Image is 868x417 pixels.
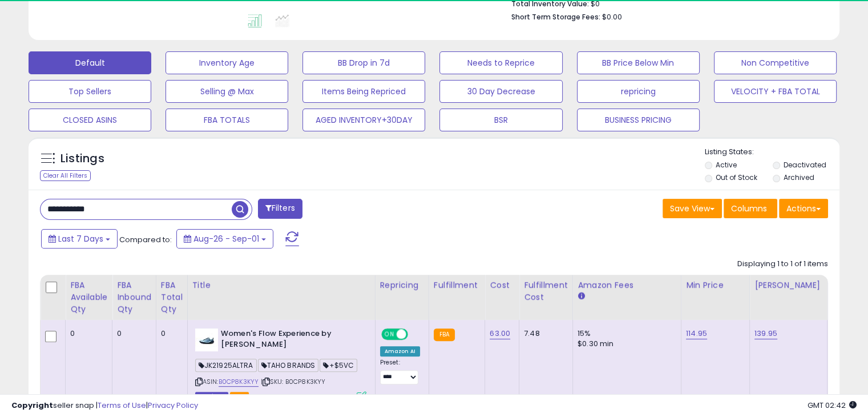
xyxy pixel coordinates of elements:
span: Last 7 Days [58,233,103,244]
div: [PERSON_NAME] [754,279,822,291]
a: Privacy Policy [148,400,198,411]
button: Items Being Repriced [302,80,425,103]
div: Fulfillment Cost [524,279,568,303]
a: 114.95 [686,328,707,339]
label: Deactivated [783,160,826,170]
button: Last 7 Days [41,229,118,248]
div: Fulfillment [434,279,480,291]
span: 2025-09-9 02:42 GMT [808,400,857,411]
button: Filters [258,199,302,219]
div: FBA Total Qty [161,279,183,315]
button: Save View [663,199,722,218]
strong: Copyright [11,400,53,411]
button: Non Competitive [714,51,837,74]
label: Archived [783,173,814,182]
small: Amazon Fees. [578,291,584,302]
div: Cost [490,279,514,291]
button: Needs to Reprice [439,51,562,74]
button: BB Drop in 7d [302,51,425,74]
p: Listing States: [705,147,839,158]
div: seller snap | | [11,400,198,411]
button: Selling @ Max [165,80,288,103]
span: Aug-26 - Sep-01 [193,233,259,244]
div: Clear All Filters [40,170,91,181]
div: Preset: [380,359,420,384]
span: TAHO BRANDS [258,359,319,372]
button: repricing [577,80,700,103]
div: Displaying 1 to 1 of 1 items [737,259,828,270]
b: Short Term Storage Fees: [511,12,600,22]
span: JK21925ALTRA [195,359,257,372]
a: 63.00 [490,328,510,339]
span: Columns [731,203,767,214]
button: Actions [779,199,828,218]
div: $0.30 min [578,339,672,349]
div: Title [192,279,370,291]
button: CLOSED ASINS [29,109,151,131]
button: BUSINESS PRICING [577,109,700,131]
button: Inventory Age [165,51,288,74]
div: Min Price [686,279,745,291]
a: Terms of Use [98,400,146,411]
div: Amazon AI [380,346,420,356]
button: Top Sellers [29,80,151,103]
div: 7.48 [524,328,564,339]
div: FBA Available Qty [70,279,107,315]
button: VELOCITY + FBA TOTAL [714,80,837,103]
div: 15% [578,328,672,339]
div: Repricing [380,279,424,291]
span: Compared to: [119,234,172,245]
div: 0 [161,328,179,339]
img: 31FJoAOi6eL._SL40_.jpg [195,328,218,351]
span: +$5VC [320,359,357,372]
div: 0 [70,328,103,339]
span: $0.00 [602,11,622,22]
label: Active [716,160,737,170]
button: Columns [724,199,777,218]
span: FBA [230,392,249,402]
small: FBA [434,328,455,341]
button: 30 Day Decrease [439,80,562,103]
span: | SKU: B0CP8K3KYY [260,377,325,386]
button: FBA TOTALS [165,109,288,131]
label: Out of Stock [716,173,757,182]
div: FBA inbound Qty [117,279,151,315]
button: BSR [439,109,562,131]
button: AGED INVENTORY+30DAY [302,109,425,131]
button: Aug-26 - Sep-01 [176,229,273,248]
b: Women's Flow Experience by [PERSON_NAME] [221,328,360,352]
span: OFF [406,330,424,339]
span: ON [382,330,397,339]
h5: Listings [60,151,104,167]
div: 0 [117,328,147,339]
div: Amazon Fees [578,279,676,291]
button: BB Price Below Min [577,51,700,74]
button: Default [29,51,151,74]
span: Listings that have been deleted from Seller Central [195,392,228,402]
a: 139.95 [754,328,777,339]
a: B0CP8K3KYY [219,377,259,387]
